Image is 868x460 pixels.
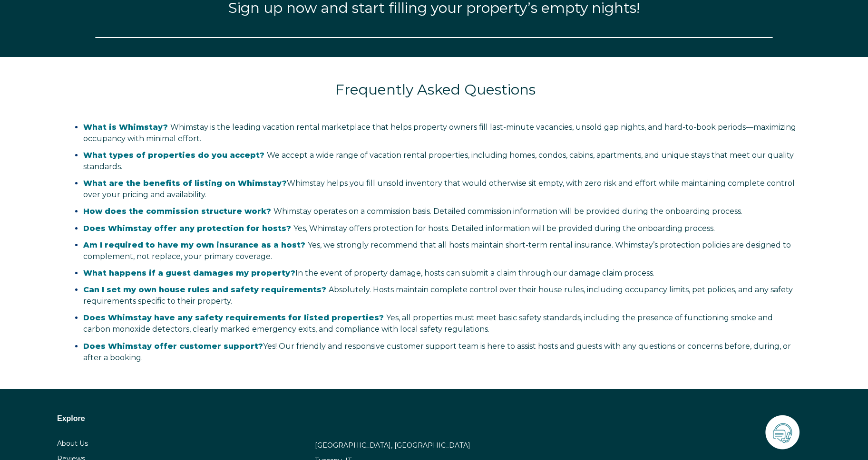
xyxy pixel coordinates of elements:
span: Yes! Our friendly and responsive customer support team is here to assist hosts and guests with an... [83,342,791,362]
strong: Does Whimstay offer customer support? [83,342,263,351]
span: Whimstay operates on a commission basis. Detailed commission information will be provided during ... [83,207,742,216]
span: Frequently Asked Questions [335,81,536,98]
span: In the event of property damage, hosts can submit a claim through our damage claim process. [83,268,654,278]
span: Explore [57,414,85,422]
span: What types of properties do you accept? [83,151,264,160]
span: Does Whimstay have any safety requirements for listed properties? [83,313,384,322]
img: icons-21 [763,413,801,451]
span: Yes, we strongly recommend that all hosts maintain short-term rental insurance. Whimstay’s protec... [83,240,791,261]
span: Whimstay helps you fill unsold inventory that would otherwise sit empty, with zero risk and effor... [83,179,795,199]
span: Absolutely. Hosts maintain complete control over their house rules, including occupancy limits, p... [83,285,793,306]
a: [GEOGRAPHIC_DATA], [GEOGRAPHIC_DATA] [315,441,470,450]
span: Yes, all properties must meet basic safety standards, including the presence of functioning smoke... [83,313,773,334]
span: What is Whimstay? [83,123,168,132]
span: Yes, Whimstay offers protection for hosts. Detailed information will be provided during the onboa... [83,224,715,233]
span: We accept a wide range of vacation rental properties, including homes, condos, cabins, apartments... [83,151,794,171]
span: Am I required to have my own insurance as a host? [83,240,305,249]
span: Can I set my own house rules and safety requirements? [83,285,326,294]
span: Whimstay is the leading vacation rental marketplace that helps property owners fill last-minute v... [83,123,796,143]
span: How does the commission structure work? [83,207,271,216]
strong: What are the benefits of listing on Whimstay? [83,179,287,188]
a: About Us [57,439,88,448]
span: Does Whimstay offer any protection for hosts? [83,224,291,233]
strong: What happens if a guest damages my property? [83,268,295,278]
